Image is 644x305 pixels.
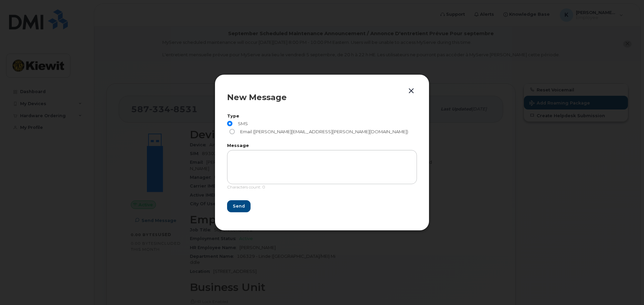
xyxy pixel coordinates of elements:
[227,184,417,194] div: Characters count: 0
[615,276,639,300] iframe: Messenger Launcher
[227,93,417,101] div: New Message
[227,121,232,126] input: SMS
[229,129,235,134] input: Email ([PERSON_NAME][EMAIL_ADDRESS][PERSON_NAME][DOMAIN_NAME])
[233,203,245,209] span: Send
[227,200,251,212] button: Send
[227,114,417,119] label: Type
[235,121,248,126] span: SMS
[227,144,417,148] label: Message
[237,129,408,134] span: Email ([PERSON_NAME][EMAIL_ADDRESS][PERSON_NAME][DOMAIN_NAME])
